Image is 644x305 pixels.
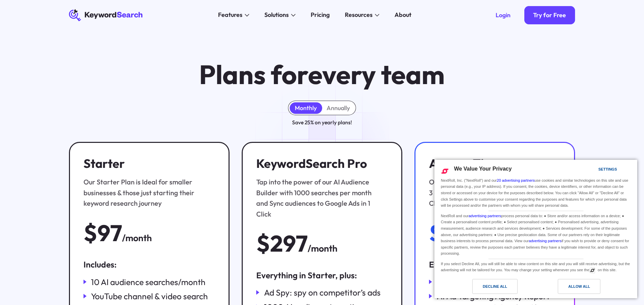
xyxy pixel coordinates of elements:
div: $497+ [429,221,494,245]
div: Settings [598,166,617,173]
div: Login [496,11,510,19]
h3: Starter [84,156,211,171]
div: /month [122,231,152,245]
div: Save 25% on yearly plans! [292,118,352,127]
div: Our KeywordSearch Agency Plan includes 3 Users, AI Ad Targeting PDF Reports for Clients & Ability... [429,177,556,208]
div: Everything in Starter, plus: [256,270,388,281]
div: Solutions [264,10,289,20]
a: Settings [587,164,603,176]
div: Resources [345,10,373,20]
div: 10 AI audience searches/month [91,276,206,288]
div: Monthly [295,104,317,112]
a: Decline All [438,279,536,297]
div: NextRoll and our process personal data to: ● Store and/or access information on a device; ● Creat... [439,211,632,257]
a: Login [486,6,520,24]
div: /month [308,242,337,256]
span: We Value Your Privacy [454,166,512,172]
div: Decline All [483,283,507,290]
div: Our Starter Plan is Ideal for smaller businesses & those just starting their keyword research jou... [84,177,211,208]
a: About [390,9,416,21]
a: Allow All [536,279,633,297]
div: YouTube channel & video search [91,290,208,302]
h1: Plans for [199,60,445,88]
a: advertising partners [529,239,562,243]
div: About [395,10,411,20]
a: advertising partners [469,214,501,218]
div: Tap into the power of our AI Audience Builder with 1000 searches per month and Sync audiences to ... [256,177,384,219]
div: $97 [84,221,122,245]
div: Features [218,10,242,20]
div: Everything in Ad Spy, plus: [429,259,560,270]
div: $297 [256,231,308,255]
div: Annually [327,104,350,112]
div: NextRoll, Inc. ("NextRoll") and our use cookies and similar technologies on this site and use per... [439,177,632,209]
div: Try for Free [533,11,566,19]
div: If you select Decline All, you will still be able to view content on this site and you will still... [439,259,632,274]
h3: KeywordSearch Pro [256,156,384,171]
div: Includes: [84,259,215,270]
a: 20 advertising partners [497,178,535,182]
h3: Agency Tier [429,156,556,171]
span: every team [308,58,445,91]
div: Allow All [568,283,590,290]
a: Try for Free [524,6,575,24]
div: Ad Spy: spy on competitor’s ads [264,287,381,298]
a: Pricing [306,9,334,21]
div: Pricing [311,10,330,20]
